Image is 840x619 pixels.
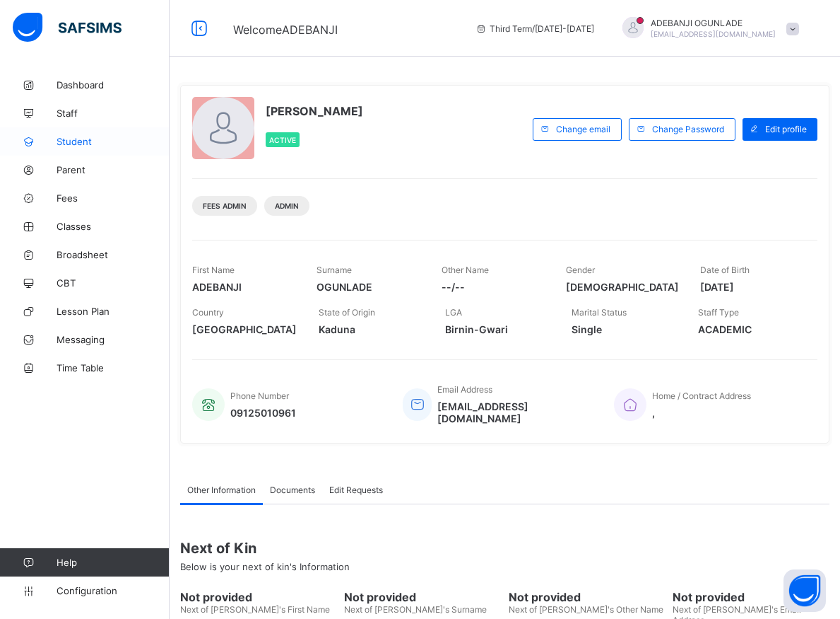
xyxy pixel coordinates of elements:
span: Home / Contract Address [652,391,751,401]
span: Active [269,136,296,144]
span: Lesson Plan [57,306,170,317]
span: [EMAIL_ADDRESS][DOMAIN_NAME] [437,400,593,424]
span: Broadsheet [57,249,170,260]
span: Next of [PERSON_NAME]'s Other Name [509,604,663,615]
span: Email Address [437,384,492,395]
span: Student [57,136,170,147]
span: Kaduna [319,323,424,335]
span: Not provided [673,590,829,604]
span: Staff Type [698,307,739,318]
span: ADEBANJI OGUNLADE [651,18,776,28]
span: Configuration [57,585,169,596]
span: Single [572,323,677,335]
span: Dashboard [57,79,170,91]
span: Help [57,557,169,568]
span: Next of Kin [180,540,829,557]
span: CBT [57,277,170,289]
span: Edit profile [765,124,807,134]
img: safsims [13,13,122,42]
span: Change email [556,124,610,134]
button: Open asap [783,569,826,612]
span: ADEBANJI [192,281,295,293]
span: Next of [PERSON_NAME]'s First Name [180,604,330,615]
span: Messaging [57,334,170,345]
span: [DATE] [700,281,803,293]
span: Not provided [180,590,337,604]
span: 09125010961 [230,407,296,419]
span: Other Name [442,265,489,275]
span: [DEMOGRAPHIC_DATA] [566,281,679,293]
span: State of Origin [319,307,375,318]
span: Phone Number [230,391,289,401]
div: ADEBANJIOGUNLADE [608,17,806,40]
span: , [652,407,751,419]
span: Other Information [187,485,256,495]
span: Date of Birth [700,265,750,275]
span: --/-- [442,281,545,293]
span: Parent [57,164,170,175]
span: Welcome ADEBANJI [233,23,338,37]
span: Admin [275,202,299,210]
span: session/term information [475,23,594,34]
span: Not provided [509,590,666,604]
span: [GEOGRAPHIC_DATA] [192,323,297,335]
span: Surname [317,265,352,275]
span: Classes [57,221,170,232]
span: Time Table [57,362,170,374]
span: Next of [PERSON_NAME]'s Surname [344,604,487,615]
span: OGUNLADE [317,281,420,293]
span: [PERSON_NAME] [266,104,363,118]
span: Documents [270,485,315,495]
span: Country [192,307,224,318]
span: Marital Status [572,307,627,318]
span: LGA [445,307,462,318]
span: Staff [57,108,170,119]
span: Below is your next of kin's Information [180,561,350,572]
span: First Name [192,265,235,275]
span: Gender [566,265,595,275]
span: Change Password [652,124,724,134]
span: Fees Admin [203,202,247,210]
span: [EMAIL_ADDRESS][DOMAIN_NAME] [651,30,776,38]
span: ACADEMIC [698,323,803,335]
span: Edit Requests [329,485,383,495]
span: Not provided [344,590,501,604]
span: Birnin-Gwari [445,323,550,335]
span: Fees [57,192,170,204]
